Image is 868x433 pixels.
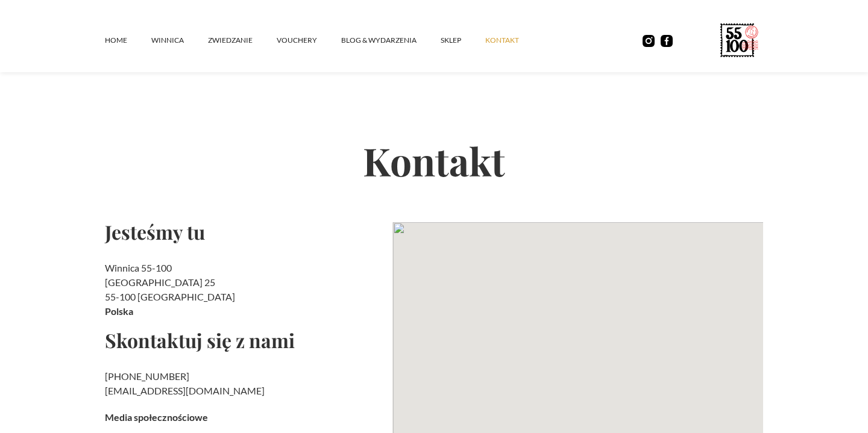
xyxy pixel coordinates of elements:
[208,22,277,58] a: ZWIEDZANIE
[105,261,383,319] h2: Winnica 55-100 [GEOGRAPHIC_DATA] 25 55-100 [GEOGRAPHIC_DATA]
[105,99,763,222] h2: Kontakt
[485,22,543,58] a: kontakt
[105,370,189,382] a: [PHONE_NUMBER]
[105,385,265,396] a: [EMAIL_ADDRESS][DOMAIN_NAME]
[105,411,208,423] strong: Media społecznościowe
[151,22,208,58] a: winnica
[441,22,485,58] a: SKLEP
[105,22,151,58] a: Home
[277,22,341,58] a: vouchery
[341,22,441,58] a: Blog & Wydarzenia
[105,222,383,241] h2: Jesteśmy tu
[105,305,133,317] strong: Polska
[105,331,383,350] h2: Skontaktuj się z nami
[105,369,383,398] h2: ‍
